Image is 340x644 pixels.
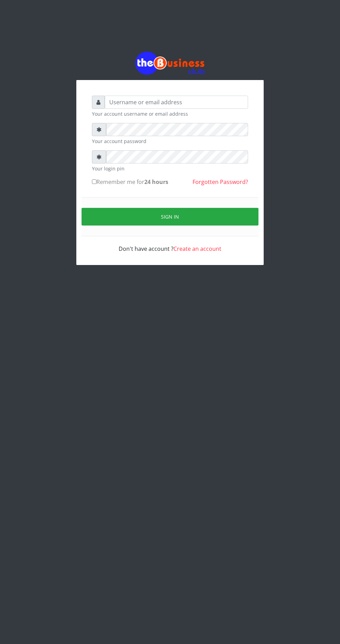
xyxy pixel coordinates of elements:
[105,96,248,109] input: Username or email address
[92,179,96,184] input: Remember me for24 hours
[82,208,258,226] button: Sign in
[92,236,248,253] div: Don't have account ?
[92,138,248,145] small: Your account password
[144,178,168,186] b: 24 hours
[193,178,248,186] a: Forgotten Password?
[92,178,168,186] label: Remember me for
[173,245,221,253] a: Create an account
[92,165,248,172] small: Your login pin
[92,110,248,117] small: Your account username or email address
